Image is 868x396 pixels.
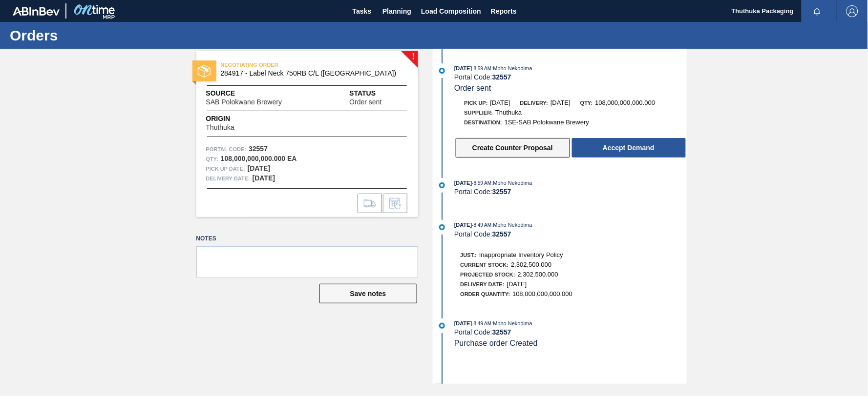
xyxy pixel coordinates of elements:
span: [DATE] [454,65,472,71]
span: Destination: [465,119,502,125]
span: Delivery: [520,100,548,106]
strong: 108,000,000,000.000 EA [221,155,297,162]
div: Portal Code: [454,188,686,196]
div: Portal Code: [454,230,686,238]
label: Notes [196,232,418,246]
strong: 32557 [492,328,511,336]
span: - 8:59 AM [472,180,492,186]
span: - 8:49 AM [472,222,492,228]
span: Qty: [580,100,593,106]
strong: 32557 [492,230,511,238]
span: 2,302,500.000 [511,261,551,268]
img: atual [439,68,445,74]
div: Go to Load Composition [358,194,382,213]
button: Create Counter Proposal [456,138,570,158]
span: [DATE] [454,222,472,228]
span: Status [349,88,408,99]
span: - 8:49 AM [472,321,492,326]
button: Save notes [319,284,417,303]
span: Just.: [461,252,477,258]
strong: 32557 [492,73,511,81]
div: Inform order change [383,194,407,213]
span: : Mpho Nekodima [492,65,532,71]
span: Portal Code: [206,144,247,154]
span: Tasks [351,5,373,17]
span: - 8:59 AM [472,66,492,71]
span: Origin [206,114,259,124]
span: Order Quantity: [461,291,510,297]
span: Load Composition [421,5,481,17]
img: atual [439,224,445,230]
h1: Orders [10,30,183,41]
span: : Mpho Nekodima [492,320,532,326]
span: Pick up Date: [206,164,245,174]
span: 1SE-SAB Polokwane Brewery [505,119,589,126]
span: [DATE] [454,180,472,186]
span: Order sent [454,84,491,92]
span: [DATE] [550,99,571,106]
span: Delivery Date: [461,281,505,287]
span: Delivery Date: [206,174,250,183]
span: Thuthuka [206,124,234,131]
button: Notifications [802,4,833,18]
button: Accept Demand [572,138,686,158]
div: Portal Code: [454,328,686,336]
img: TNhmsLtSVTkK8tSr43FrP2fwEKptu5GPRR3wAAAABJRU5ErkJggg== [13,7,60,16]
span: Supplier: [465,110,493,116]
strong: 32557 [249,145,268,153]
img: status [198,65,211,78]
span: : Mpho Nekodima [492,222,532,228]
span: 2,302,500.000 [518,271,558,278]
img: Logout [847,5,858,17]
span: : Mpho Nekodima [492,180,532,186]
span: Thuthuka [495,109,522,116]
img: atual [439,323,445,329]
img: atual [439,182,445,188]
span: Current Stock: [461,262,509,268]
span: Pick up: [465,100,488,106]
span: Reports [491,5,517,17]
span: SAB Polokwane Brewery [206,99,282,106]
strong: 32557 [492,188,511,196]
span: Source [206,88,312,99]
strong: [DATE] [253,174,275,182]
span: Planning [382,5,411,17]
span: Projected Stock: [461,272,515,277]
strong: [DATE] [248,164,270,172]
span: Purchase order Created [454,339,538,347]
span: [DATE] [490,99,510,106]
span: 108,000,000,000.000 [595,99,656,106]
span: [DATE] [454,320,472,326]
span: NEGOTIATING ORDER [221,60,358,70]
span: Order sent [349,99,381,106]
span: 284917 - Label Neck 750RB C/L (Hogwarts) [221,70,398,77]
span: 108,000,000,000.000 [512,290,572,297]
span: Qty : [206,154,218,164]
span: [DATE] [507,280,527,288]
div: Portal Code: [454,73,686,81]
span: Inappropriate Inventory Policy [479,251,563,258]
